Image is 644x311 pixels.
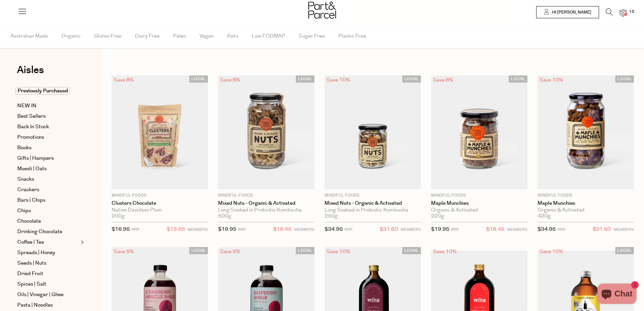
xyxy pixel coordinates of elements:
span: Vegan [199,24,214,48]
small: MEMBERS [188,227,208,232]
a: Snacks [17,175,79,183]
span: Drinking Chocolate [17,228,62,236]
a: Seeds | Nuts [17,259,79,267]
div: Save 10% [538,75,565,85]
a: Best Sellers [17,112,79,120]
span: Organic [62,24,80,48]
div: Save 10% [431,247,459,256]
a: Mixed Nuts - Organic & Activated [218,200,314,206]
p: Mindful Foods [538,193,634,199]
span: Oils | Vinegar | Ghee [17,291,64,299]
p: Mindful Foods [431,193,527,199]
a: Muesli | Oats [17,165,79,173]
span: 220g [431,213,444,219]
a: Drinking Chocolate [17,228,79,236]
a: Pasta | Noodles [17,301,79,309]
span: NEW IN [17,102,37,110]
small: RRP [451,227,459,232]
small: RRP [132,227,139,232]
span: Plastic Free [338,24,366,48]
a: Clusters Chocolate [112,200,208,206]
div: Save 10% [325,75,352,85]
span: Coffee | Tea [17,238,44,246]
small: MEMBERS [294,227,314,232]
p: Mindful Foods [218,193,314,199]
a: Spices | Salt [17,280,79,288]
span: 200g [112,213,125,219]
span: Paleo [173,24,186,48]
div: Long Soaked in Probiotic Kombucha [218,207,314,213]
span: Australian Made [10,24,48,48]
span: Crackers [17,186,39,194]
span: LOCAL [402,247,421,254]
span: LOCAL [615,75,634,83]
a: Hi [PERSON_NAME] [536,6,599,18]
span: $18.45 [486,225,504,234]
span: $31.60 [593,225,611,234]
a: Back In Stock [17,123,79,131]
div: Save 10% [325,247,352,256]
div: Save 8% [218,75,242,85]
span: $34.95 [538,226,556,233]
span: Aisles [17,63,44,77]
a: Bars | Chips [17,196,79,204]
a: Aisles [17,65,44,82]
span: Keto [227,24,238,48]
span: Muesli | Oats [17,165,47,173]
inbox-online-store-chat: Shopify online store chat [595,284,639,306]
span: LOCAL [509,75,527,83]
span: Sugar Free [299,24,325,48]
div: Long Soaked in Probiotic Kombucha [325,207,421,213]
div: Save 5% [112,247,136,256]
div: Save 10% [538,247,565,256]
div: Organic & Activated [431,207,527,213]
img: Part&Parcel [308,2,336,19]
span: Books [17,144,31,152]
span: $34.95 [325,226,343,233]
img: Maple Munchies [538,75,634,189]
span: LOCAL [402,75,421,83]
span: $19.95 [218,226,236,233]
span: LOCAL [296,75,314,83]
small: MEMBERS [401,227,421,232]
a: Books [17,144,79,152]
img: Maple Munchies [431,75,527,189]
div: Organic & Activated [538,207,634,213]
button: Expand/Collapse Coffee | Tea [79,238,84,246]
img: Mixed Nuts - Organic & Activated [325,75,421,189]
span: LOCAL [189,247,208,254]
span: Bars | Chips [17,196,45,204]
span: Pasta | Noodles [17,301,53,309]
span: Chocolate [17,217,41,225]
p: Mindful Foods [325,193,421,199]
small: MEMBERS [507,227,527,232]
a: 15 [620,9,626,16]
a: Oils | Vinegar | Ghee [17,291,79,299]
small: RRP [344,227,352,232]
span: $31.60 [380,225,398,234]
span: Low FODMAP [252,24,285,48]
span: Best Sellers [17,112,46,120]
span: Chips [17,207,31,215]
span: Hi [PERSON_NAME] [550,9,591,15]
a: Promotions [17,133,79,141]
small: RRP [238,227,246,232]
a: Mixed Nuts - Organic & Activated [325,200,421,206]
a: Gifts | Hampers [17,154,79,162]
span: Gluten Free [94,24,121,48]
span: Back In Stock [17,123,49,131]
a: NEW IN [17,102,79,110]
div: Save 8% [431,75,455,85]
a: Maple Munchies [538,200,634,206]
a: Crackers [17,186,79,194]
span: 250g [325,213,338,219]
span: 420g [538,213,551,219]
span: $19.95 [431,226,449,233]
img: Mixed Nuts - Organic & Activated [218,75,314,189]
img: Clusters Chocolate [112,75,208,189]
a: Dried Fruit [17,270,79,278]
span: Spreads | Honey [17,249,55,257]
div: Save 8% [112,75,136,85]
span: Promotions [17,133,44,141]
a: Chips [17,207,79,215]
